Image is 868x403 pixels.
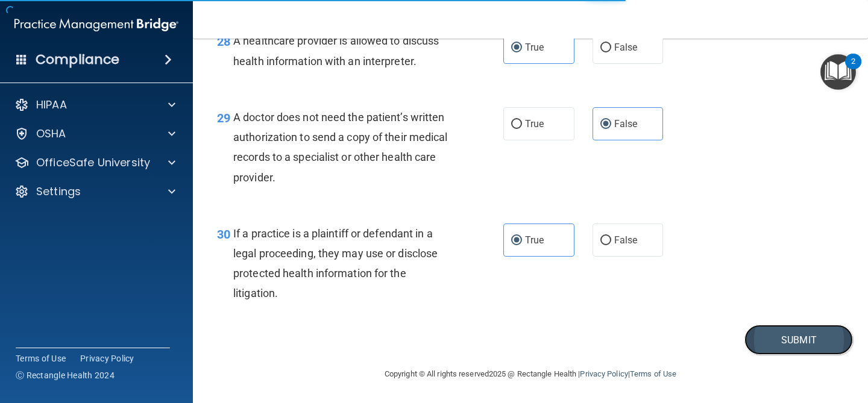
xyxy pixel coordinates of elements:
[600,43,611,52] input: False
[14,127,175,141] a: OSHA
[217,227,230,242] span: 30
[16,369,115,381] span: Ⓒ Rectangle Health 2024
[511,120,522,129] input: True
[16,352,66,364] a: Terms of Use
[511,43,522,52] input: True
[14,13,178,37] img: PMB logo
[80,352,134,364] a: Privacy Policy
[744,325,853,355] button: Submit
[310,355,750,393] div: Copyright © All rights reserved 2025 @ Rectangle Health | |
[630,369,676,378] a: Terms of Use
[614,234,638,246] span: False
[36,98,67,112] p: HIPAA
[614,42,638,53] span: False
[233,227,438,300] span: If a practice is a plaintiff or defendant in a legal proceeding, they may use or disclose protect...
[233,34,439,67] span: A healthcare provider is allowed to discuss health information with an interpreter.
[233,111,448,184] span: A doctor does not need the patient’s written authorization to send a copy of their medical record...
[14,98,175,112] a: HIPAA
[511,236,522,245] input: True
[217,111,230,125] span: 29
[580,369,627,378] a: Privacy Policy
[525,42,544,53] span: True
[36,51,119,68] h4: Compliance
[217,34,230,49] span: 28
[614,118,638,130] span: False
[525,234,544,246] span: True
[14,155,175,170] a: OfficeSafe University
[820,54,856,90] button: Open Resource Center, 2 new notifications
[600,120,611,129] input: False
[14,184,175,199] a: Settings
[36,127,66,141] p: OSHA
[851,61,855,77] div: 2
[36,184,81,199] p: Settings
[600,236,611,245] input: False
[36,155,150,170] p: OfficeSafe University
[525,118,544,130] span: True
